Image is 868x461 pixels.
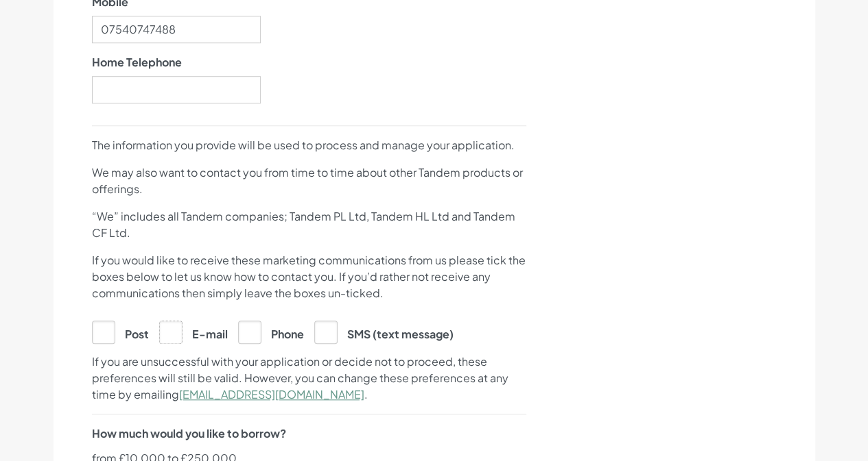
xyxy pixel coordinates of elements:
[92,425,286,442] label: How much would you like to borrow?
[92,208,526,241] p: “We” includes all Tandem companies; Tandem PL Ltd, Tandem HL Ltd and Tandem CF Ltd.
[92,54,182,71] label: Home Telephone
[92,164,526,197] p: We may also want to contact you from time to time about other Tandem products or offerings.
[92,353,526,403] p: If you are unsuccessful with your application or decide not to proceed, these preferences will st...
[159,321,228,342] label: E-mail
[92,321,149,342] label: Post
[92,137,526,153] p: The information you provide will be used to process and manage your application.
[179,387,364,401] a: [EMAIL_ADDRESS][DOMAIN_NAME]
[314,321,454,342] label: SMS (text message)
[238,321,304,342] label: Phone
[92,252,526,301] p: If you would like to receive these marketing communications from us please tick the boxes below t...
